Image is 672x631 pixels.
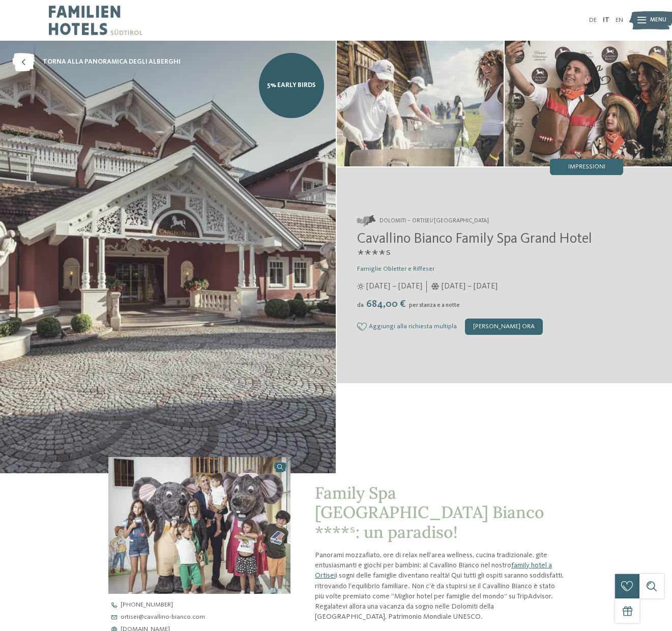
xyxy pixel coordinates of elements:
[357,283,364,290] i: Orari d'apertura estate
[431,283,440,290] i: Orari d'apertura inverno
[43,58,181,67] span: torna alla panoramica degli alberghi
[12,53,181,71] a: torna alla panoramica degli alberghi
[505,41,672,166] img: Nel family hotel a Ortisei i vostri desideri diventeranno realtà
[337,41,504,166] img: Nel family hotel a Ortisei i vostri desideri diventeranno realtà
[442,281,498,292] span: [DATE] – [DATE]
[121,614,205,621] span: ortisei@ cavallino-bianco. com
[267,81,315,90] span: 5% Early Birds
[616,17,623,23] a: EN
[259,53,324,118] a: 5% Early Birds
[409,302,460,308] span: per stanza e a notte
[568,164,605,170] span: Impressioni
[369,323,457,330] span: Aggiungi alla richiesta multipla
[108,457,290,594] img: Nel family hotel a Ortisei i vostri desideri diventeranno realtà
[465,319,543,335] div: [PERSON_NAME] ora
[603,17,609,23] a: IT
[357,266,434,272] span: Famiglie Obletter e Riffeser
[365,299,408,309] span: 684,00 €
[589,17,597,23] a: DE
[315,550,564,622] p: Panorami mozzafiato, ore di relax nell’area wellness, cucina tradizionale, gite entusiasmanti e g...
[366,281,422,292] span: [DATE] – [DATE]
[357,302,364,308] span: da
[650,16,666,24] span: Menu
[108,614,305,621] a: ortisei@cavallino-bianco.com
[315,482,544,542] span: Family Spa [GEOGRAPHIC_DATA] Bianco ****ˢ: un paradiso!
[108,602,305,609] a: [PHONE_NUMBER]
[357,232,592,264] span: Cavallino Bianco Family Spa Grand Hotel ****ˢ
[379,217,489,225] span: Dolomiti – Ortisei/[GEOGRAPHIC_DATA]
[121,602,173,609] span: [PHONE_NUMBER]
